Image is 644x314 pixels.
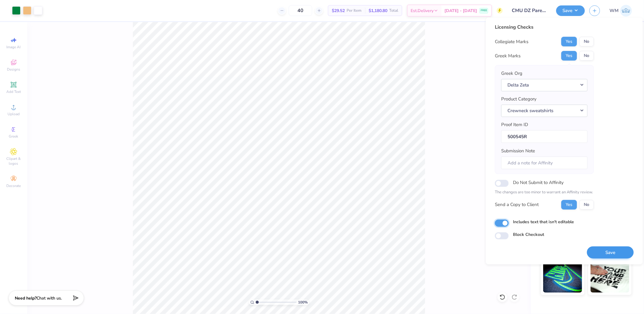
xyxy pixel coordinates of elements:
[587,246,634,258] button: Save
[9,134,18,139] span: Greek
[610,7,619,14] span: WM
[332,8,345,14] span: $29.52
[507,5,552,17] input: Untitled Design
[481,8,487,13] span: FREE
[7,67,20,72] span: Designs
[501,96,537,103] label: Product Category
[289,5,312,16] input: – –
[495,38,528,45] div: Collegiate Marks
[561,51,577,61] button: Yes
[501,104,588,117] button: Crewneck sweatshirts
[579,37,594,46] button: No
[369,8,387,14] span: $1,180.80
[411,8,434,14] span: Est. Delivery
[501,70,522,77] label: Greek Org
[389,8,398,14] span: Total
[6,89,21,94] span: Add Text
[501,79,588,91] button: Delta Zeta
[561,200,577,209] button: Yes
[3,156,24,166] span: Clipart & logos
[513,218,574,225] label: Includes text that isn't editable
[7,45,21,49] span: Image AI
[8,112,20,116] span: Upload
[513,179,564,186] label: Do Not Submit to Affinity
[591,262,630,293] img: Water based Ink
[298,300,308,305] span: 100 %
[556,5,585,16] button: Save
[513,231,544,238] label: Block Checkout
[610,5,632,17] a: WM
[495,24,594,31] div: Licensing Checks
[15,295,37,301] strong: Need help?
[620,5,632,17] img: Wilfredo Manabat
[444,8,477,14] span: [DATE] - [DATE]
[495,52,521,59] div: Greek Marks
[37,295,62,301] span: Chat with us.
[579,200,594,209] button: No
[501,156,588,169] input: Add a note for Affinity
[495,201,539,208] div: Send a Copy to Client
[501,147,535,154] label: Submission Note
[6,183,21,188] span: Decorate
[501,121,528,128] label: Proof Item ID
[579,51,594,61] button: No
[347,8,361,14] span: Per Item
[495,189,594,195] p: The changes are too minor to warrant an Affinity review.
[561,37,577,46] button: Yes
[543,262,582,293] img: Glow in the Dark Ink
